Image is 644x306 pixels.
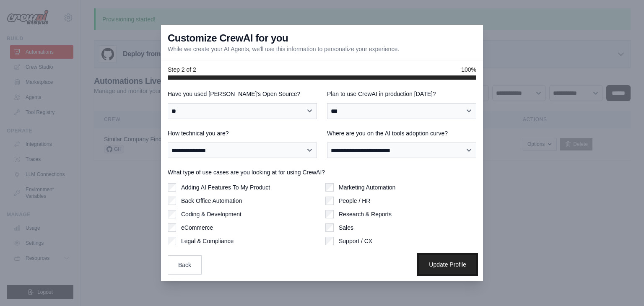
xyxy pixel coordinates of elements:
label: Support / CX [339,237,372,245]
label: Sales [339,223,353,232]
label: People / HR [339,197,370,205]
h3: Customize CrewAI for you [168,31,288,45]
label: Where are you on the AI tools adoption curve? [327,129,476,137]
p: While we create your AI Agents, we'll use this information to personalize your experience. [168,45,399,53]
button: Back [168,255,202,275]
label: Back Office Automation [181,197,242,205]
span: 100% [461,65,476,74]
label: Coding & Development [181,210,241,218]
button: Update Profile [419,255,476,274]
label: Legal & Compliance [181,237,234,245]
label: Research & Reports [339,210,392,218]
label: What type of use cases are you looking at for using CrewAI? [168,168,476,176]
span: Step 2 of 2 [168,65,196,74]
label: Adding AI Features To My Product [181,183,270,192]
label: Plan to use CrewAI in production [DATE]? [327,90,476,98]
label: eCommerce [181,223,213,232]
label: Have you used [PERSON_NAME]'s Open Source? [168,90,317,98]
label: Marketing Automation [339,183,395,192]
label: How technical you are? [168,129,317,137]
